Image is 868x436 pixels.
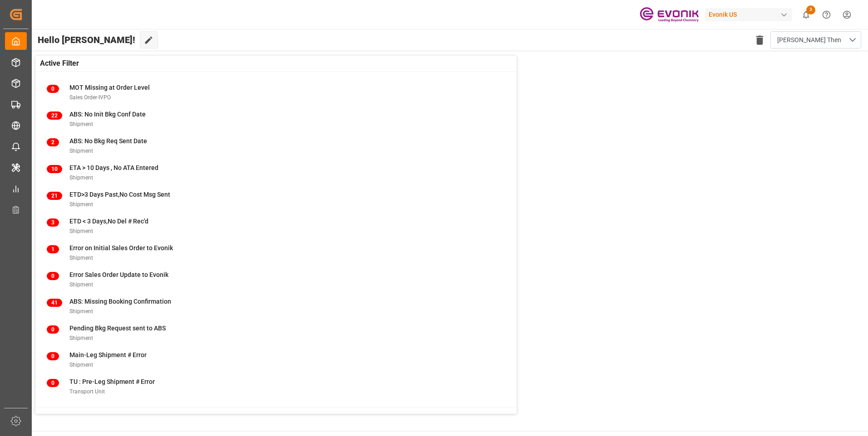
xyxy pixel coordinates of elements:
span: 21 [47,192,62,200]
span: ETD>3 Days Past,No Cost Msg Sent [69,191,170,198]
a: 41ABS: Missing Booking ConfirmationShipment [47,297,505,316]
span: ABS: Missing Booking Confirmation [69,298,171,305]
a: 0Pending Bkg Request sent to ABSShipment [47,324,505,343]
span: 10 [47,165,62,173]
a: 21ETD>3 Days Past,No Cost Msg SentShipment [47,190,505,209]
span: Hello [PERSON_NAME]! [38,31,135,48]
span: Transport Unit [69,388,105,395]
span: ETD < 3 Days,No Del # Rec'd [69,218,148,225]
span: 0 [47,352,59,360]
a: 0MOT Missing at Order LevelSales Order-IVPO [47,83,505,102]
button: Help Center [816,5,837,25]
a: 1Error on Initial Sales Order to EvonikShipment [47,243,505,262]
span: 0 [47,85,59,93]
span: Main-Leg Shipment # Error [69,351,147,358]
span: 0 [47,325,59,334]
span: Shipment [69,174,93,181]
span: Shipment [69,362,93,368]
span: MOT Missing at Order Level [69,84,150,91]
span: Shipment [69,281,93,288]
a: 0Error Sales Order Update to EvonikShipment [47,270,505,289]
a: 22ABS: No Init Bkg Conf DateShipment [47,110,505,129]
span: Shipment [69,308,93,315]
button: show 3 new notifications [796,5,816,25]
span: ABS: No Bkg Req Sent Date [69,137,147,145]
span: Shipment [69,335,93,341]
span: Sales Order-IVPO [69,94,111,101]
a: 0Main-Leg Shipment # ErrorShipment [47,350,505,369]
a: 2ABS: No Bkg Req Sent DateShipment [47,136,505,155]
span: 41 [47,299,62,307]
span: [PERSON_NAME] Then [777,35,841,45]
img: Evonik-brand-mark-Deep-Purple-RGB.jpeg_1700498283.jpeg [640,7,699,23]
span: 2 [47,138,59,146]
button: Evonik US [705,6,796,23]
span: Shipment [69,228,93,234]
span: Shipment [69,148,93,154]
span: 1 [47,245,59,253]
span: Shipment [69,121,93,127]
span: 0 [47,379,59,387]
span: Pending Bkg Request sent to ABS [69,325,166,332]
span: 3 [806,5,815,15]
span: TU : Pre-Leg Shipment # Error [69,378,155,385]
span: Error on Initial Sales Order to Evonik [69,244,173,252]
button: open menu [770,31,861,48]
a: 3ETD < 3 Days,No Del # Rec'dShipment [47,217,505,236]
span: Active Filter [40,58,79,69]
span: Shipment [69,255,93,261]
span: 3 [47,218,59,227]
span: Shipment [69,201,93,208]
span: Error Sales Order Update to Evonik [69,271,168,278]
span: 0 [47,272,59,280]
span: ABS: No Init Bkg Conf Date [69,111,146,118]
a: 10ETA > 10 Days , No ATA EnteredShipment [47,163,505,182]
div: Evonik US [705,8,792,21]
span: 22 [47,111,62,120]
span: ETA > 10 Days , No ATA Entered [69,164,158,171]
a: 0TU : Pre-Leg Shipment # ErrorTransport Unit [47,377,505,396]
